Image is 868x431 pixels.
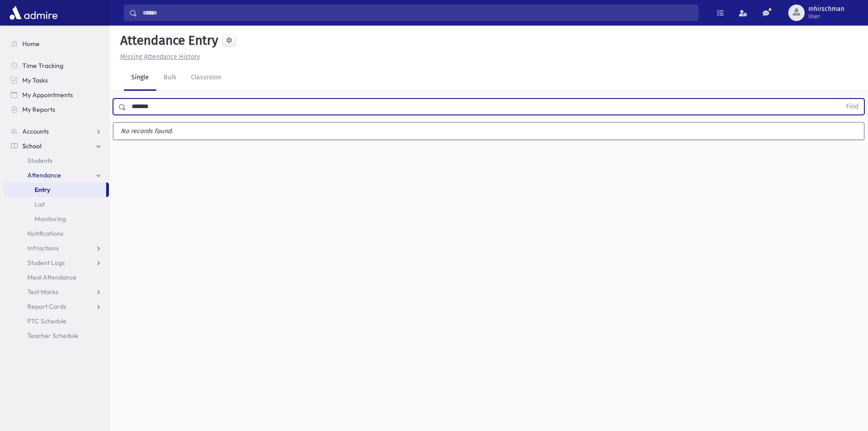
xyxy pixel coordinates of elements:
[4,182,106,197] a: Entry
[27,156,52,165] span: Students
[22,76,48,84] span: My Tasks
[4,168,109,182] a: Attendance
[4,314,109,328] a: PTC Schedule
[841,99,864,114] button: Find
[4,270,109,285] a: Meal Attendance
[22,142,41,150] span: School
[4,241,109,255] a: Infractions
[4,88,109,102] a: My Appointments
[22,105,55,114] span: My Reports
[4,299,109,314] a: Report Cards
[4,197,109,212] a: List
[117,53,200,61] a: Missing Attendance History
[117,33,218,48] h5: Attendance Entry
[124,65,156,91] a: Single
[4,212,109,226] a: Monitoring
[27,259,65,267] span: Student Logs
[4,153,109,168] a: Students
[27,171,61,179] span: Attendance
[22,40,40,48] span: Home
[35,200,45,208] span: List
[808,13,844,20] span: User
[22,127,49,135] span: Accounts
[35,186,50,194] span: Entry
[4,226,109,241] a: Notifications
[7,4,60,22] img: AdmirePro
[27,244,59,252] span: Infractions
[156,65,184,91] a: Bulk
[22,91,73,99] span: My Appointments
[120,53,200,61] u: Missing Attendance History
[4,36,109,51] a: Home
[808,5,844,13] span: mhirschman
[35,215,66,223] span: Monitoring
[113,123,864,140] label: No records found.
[4,58,109,73] a: Time Tracking
[22,62,63,70] span: Time Tracking
[4,102,109,117] a: My Reports
[27,229,63,238] span: Notifications
[27,332,78,340] span: Teacher Schedule
[4,139,109,153] a: School
[27,273,77,281] span: Meal Attendance
[4,285,109,299] a: Test Marks
[4,124,109,139] a: Accounts
[137,5,698,21] input: Search
[27,288,58,296] span: Test Marks
[27,302,66,311] span: Report Cards
[4,255,109,270] a: Student Logs
[27,317,67,325] span: PTC Schedule
[4,328,109,343] a: Teacher Schedule
[4,73,109,88] a: My Tasks
[184,65,229,91] a: Classroom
